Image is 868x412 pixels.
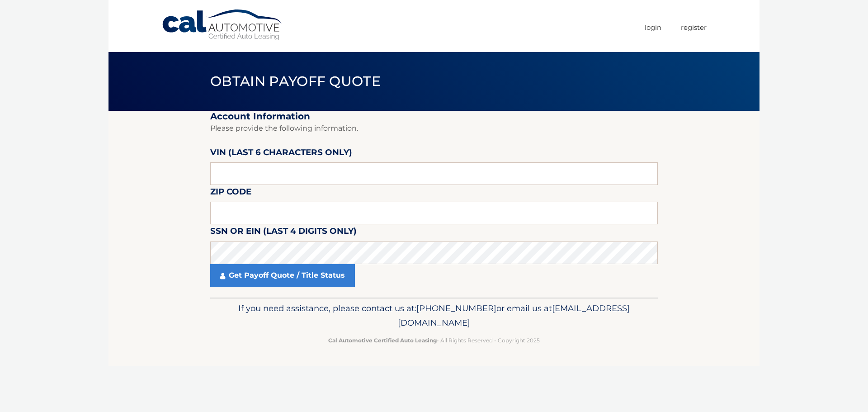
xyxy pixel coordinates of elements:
a: Register [681,20,707,35]
p: - All Rights Reserved - Copyright 2025 [216,336,652,345]
label: VIN (last 6 characters only) [210,146,352,162]
a: Cal Automotive [161,9,283,41]
p: Please provide the following information. [210,122,658,135]
label: Zip Code [210,185,251,202]
span: [PHONE_NUMBER] [416,303,496,313]
h2: Account Information [210,111,658,122]
label: SSN or EIN (last 4 digits only) [210,224,357,241]
p: If you need assistance, please contact us at: or email us at [216,301,652,330]
a: Get Payoff Quote / Title Status [210,264,355,287]
span: Obtain Payoff Quote [210,73,381,90]
a: Login [645,20,661,35]
strong: Cal Automotive Certified Auto Leasing [328,337,437,344]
